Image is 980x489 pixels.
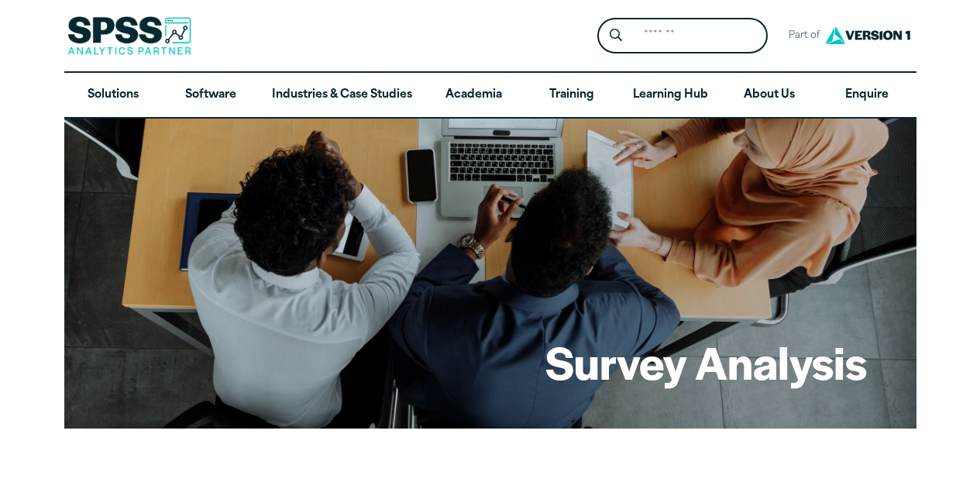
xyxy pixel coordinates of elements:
a: Academia [425,73,522,118]
nav: Desktop version of site main menu [64,73,916,118]
img: SPSS Analytics Partner [67,16,191,55]
h1: Survey Analysis [545,332,867,392]
a: Learning Hub [621,73,720,118]
a: Solutions [64,73,162,118]
a: Software [162,73,260,118]
a: Training [522,73,620,118]
a: Industries & Case Studies [260,73,425,118]
svg: Search magnifying glass icon [610,29,622,42]
button: Search magnifying glass icon [601,22,630,50]
span: Part of [780,25,821,47]
a: About Us [720,73,818,118]
form: Site Header Search Form [597,18,768,54]
img: Version1 Logo [821,21,914,50]
a: Enquire [818,73,916,118]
